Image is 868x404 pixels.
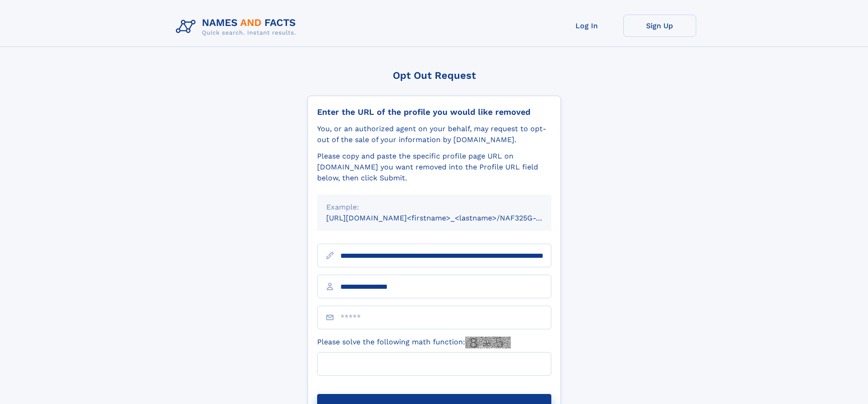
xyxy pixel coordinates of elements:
[326,202,542,213] div: Example:
[623,15,696,37] a: Sign Up
[172,15,303,39] img: Logo Names and Facts
[317,151,551,184] div: Please copy and paste the specific profile page URL on [DOMAIN_NAME] you want removed into the Pr...
[317,123,551,145] div: You, or an authorized agent on your behalf, may request to opt-out of the sale of your informatio...
[308,70,561,81] div: Opt Out Request
[550,15,623,37] a: Log In
[317,107,551,117] div: Enter the URL of the profile you would like removed
[326,214,569,222] small: [URL][DOMAIN_NAME]<firstname>_<lastname>/NAF325G-xxxxxxxx
[317,337,511,348] label: Please solve the following math function:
